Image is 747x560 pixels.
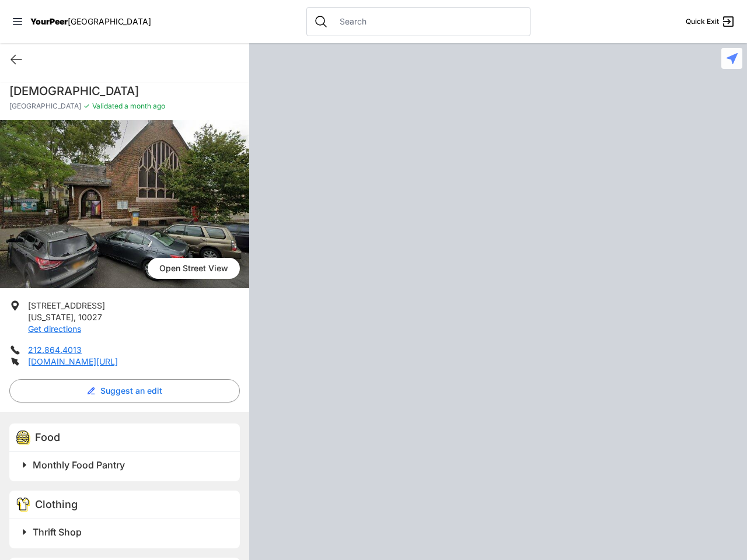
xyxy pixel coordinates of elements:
[28,324,81,334] a: Get directions
[35,498,78,510] span: Clothing
[100,385,162,397] span: Suggest an edit
[28,356,118,366] a: [DOMAIN_NAME][URL]
[9,83,240,99] h1: [DEMOGRAPHIC_DATA]
[92,101,123,110] span: Validated
[83,101,90,111] span: ✓
[30,18,151,25] a: YourPeer[GEOGRAPHIC_DATA]
[78,312,102,322] span: 10027
[686,17,719,26] span: Quick Exit
[686,15,735,29] a: Quick Exit
[148,258,240,279] span: Open Street View
[35,431,60,443] span: Food
[28,300,105,310] span: [STREET_ADDRESS]
[74,312,76,322] span: ,
[9,101,81,111] span: [GEOGRAPHIC_DATA]
[33,526,82,538] span: Thrift Shop
[33,459,125,471] span: Monthly Food Pantry
[333,16,523,27] input: Search
[9,379,240,402] button: Suggest an edit
[30,16,68,26] span: YourPeer
[28,345,82,355] a: 212.864.4013
[28,312,74,322] span: [US_STATE]
[123,101,165,110] span: a month ago
[68,16,151,26] span: [GEOGRAPHIC_DATA]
